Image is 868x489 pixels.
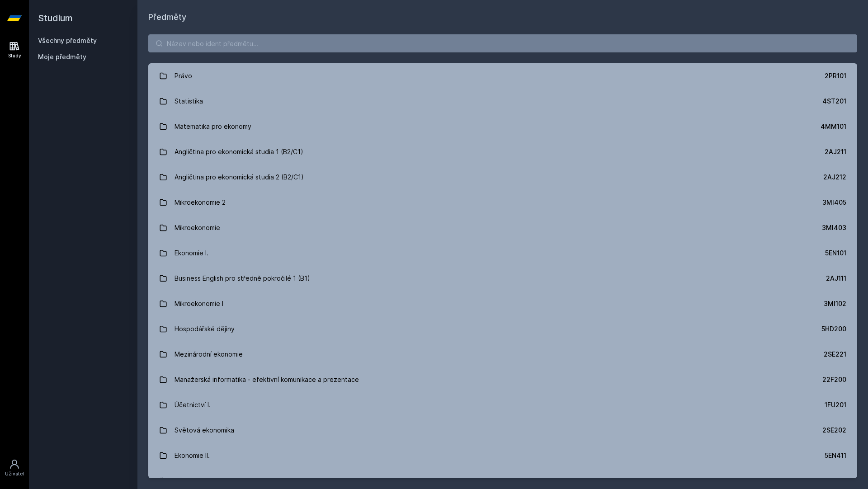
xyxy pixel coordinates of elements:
a: Hospodářské dějiny 5HD200 [148,316,857,342]
div: 5EN411 [825,451,846,460]
div: Manažerská informatika - efektivní komunikace a prezentace [175,371,359,389]
div: 2SE202 [822,426,846,435]
span: Moje předměty [38,52,86,61]
div: 4ST201 [822,97,846,106]
div: 5HD200 [821,324,846,334]
div: Uživatel [5,470,24,477]
a: Angličtina pro ekonomická studia 1 (B2/C1) 2AJ211 [148,139,857,165]
input: Název nebo ident předmětu… [148,34,857,52]
div: Ekonomie II. [175,447,210,465]
a: Ekonomie I. 5EN101 [148,240,857,266]
a: Statistika 4ST201 [148,89,857,114]
a: Mikroekonomie 2 3MI405 [148,190,857,215]
a: Business English pro středně pokročilé 1 (B1) 2AJ111 [148,266,857,291]
a: Mikroekonomie I 3MI102 [148,291,857,316]
div: Mezinárodní ekonomie [175,345,243,363]
div: Business English pro středně pokročilé 1 (B1) [175,269,310,287]
h1: Předměty [148,11,857,24]
a: Matematika pro ekonomy 4MM101 [148,114,857,139]
div: 2SE221 [824,350,846,359]
div: 2AJ212 [823,173,846,182]
div: Právo [175,67,192,85]
div: Angličtina pro ekonomická studia 2 (B2/C1) [175,168,304,186]
div: Ekonomie I. [175,244,208,262]
div: Mikroekonomie I [175,295,223,313]
div: 22F200 [822,375,846,384]
div: Mikroekonomie 2 [175,193,226,212]
div: 2AJ111 [826,274,846,283]
a: Study [2,36,27,64]
div: 5EN101 [825,249,846,258]
div: 3MI403 [822,223,846,232]
a: Všechny předměty [38,37,97,44]
a: Manažerská informatika - efektivní komunikace a prezentace 22F200 [148,367,857,392]
div: 2PR101 [825,71,846,80]
div: Hospodářské dějiny [175,320,235,338]
div: 2AJ211 [825,147,846,156]
div: Účetnictví I. [175,396,211,414]
a: Angličtina pro ekonomická studia 2 (B2/C1) 2AJ212 [148,165,857,190]
a: Mikroekonomie 3MI403 [148,215,857,240]
div: Statistika [175,92,203,110]
div: Světová ekonomika [175,421,234,439]
a: Světová ekonomika 2SE202 [148,418,857,443]
a: Ekonomie II. 5EN411 [148,443,857,468]
div: Matematika pro ekonomy [175,118,251,136]
div: 4MM101 [821,122,846,131]
div: 1FU201 [825,400,846,409]
div: Angličtina pro ekonomická studia 1 (B2/C1) [175,143,303,161]
a: Právo 2PR101 [148,63,857,89]
div: Mikroekonomie [175,219,220,237]
a: Mezinárodní ekonomie 2SE221 [148,342,857,367]
div: 3MI102 [824,299,846,308]
a: Účetnictví I. 1FU201 [148,392,857,418]
a: Uživatel [2,454,27,482]
div: 3MI405 [822,198,846,207]
div: 5EN102 [824,476,846,485]
div: Study [8,52,21,59]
